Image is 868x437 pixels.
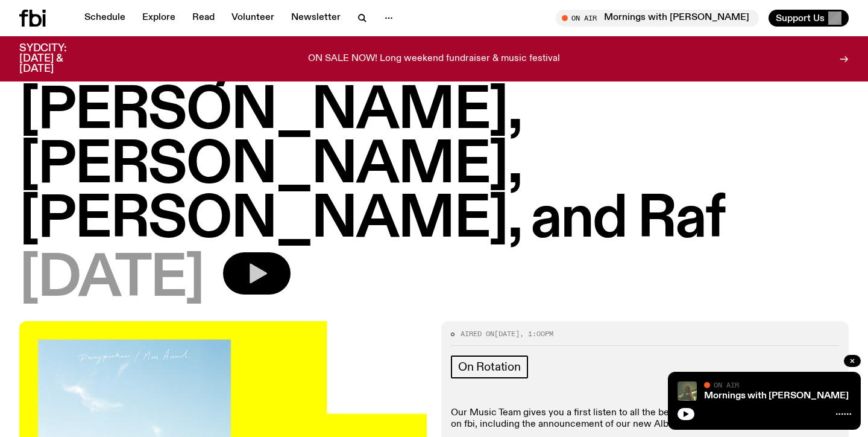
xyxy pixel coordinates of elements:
[451,356,528,378] a: On Rotation
[714,381,739,389] span: On Air
[458,360,521,374] span: On Rotation
[77,10,133,27] a: Schedule
[185,10,222,27] a: Read
[224,10,281,27] a: Volunteer
[494,329,520,339] span: [DATE]
[308,54,560,65] p: ON SALE NOW! Long weekend fundraiser & music festival
[461,329,494,339] span: Aired on
[704,391,849,401] a: Mornings with [PERSON_NAME]
[769,10,849,27] button: Support Us
[19,43,96,74] h3: SYDCITY: [DATE] & [DATE]
[678,381,697,401] img: Jim Kretschmer in a really cute outfit with cute braids, standing on a train holding up a peace s...
[451,407,839,430] p: Our Music Team gives you a first listen to all the best new releases that you'll be hearing on fb...
[776,13,825,24] span: Support Us
[284,10,348,27] a: Newsletter
[19,252,204,307] span: [DATE]
[135,10,183,27] a: Explore
[520,329,553,339] span: , 1:00pm
[556,10,759,27] button: On AirMornings with [PERSON_NAME]
[19,30,849,247] h1: The Playlist with [PERSON_NAME], [PERSON_NAME], [PERSON_NAME], and Raf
